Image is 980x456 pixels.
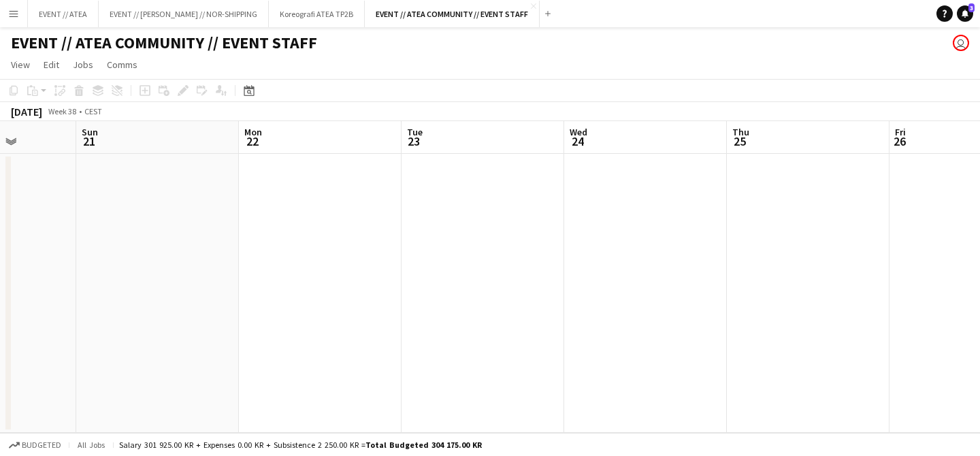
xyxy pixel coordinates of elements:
a: Jobs [67,56,99,74]
button: EVENT // ATEA [28,1,99,27]
span: 21 [80,133,98,149]
span: Wed [570,126,587,138]
span: Fri [895,126,906,138]
span: 25 [730,133,749,149]
div: [DATE] [11,105,42,118]
span: All jobs [75,440,108,450]
a: Edit [38,56,65,74]
button: EVENT // ATEA COMMUNITY // EVENT STAFF [365,1,540,27]
span: Tue [407,126,423,138]
span: Sun [82,126,98,138]
button: EVENT // [PERSON_NAME] // NOR-SHIPPING [99,1,269,27]
span: Budgeted [22,440,61,450]
span: Mon [244,126,262,138]
a: 3 [957,5,973,22]
app-user-avatar: Astrid Hasselknippe [953,35,969,51]
span: 26 [893,133,906,149]
button: Budgeted [7,438,63,453]
span: Total Budgeted 304 175.00 KR [365,440,482,450]
span: Edit [44,59,59,71]
span: 23 [405,133,423,149]
span: Week 38 [45,106,79,116]
span: 3 [968,3,975,12]
h1: EVENT // ATEA COMMUNITY // EVENT STAFF [11,33,317,53]
button: Koreografi ATEA TP2B [269,1,365,27]
span: Thu [732,126,749,138]
span: 24 [568,133,587,149]
span: View [11,59,30,71]
a: Comms [101,56,143,74]
span: Jobs [73,59,93,71]
div: Salary 301 925.00 KR + Expenses 0.00 KR + Subsistence 2 250.00 KR = [119,440,482,450]
span: 22 [242,133,262,149]
div: CEST [84,106,102,116]
span: Comms [107,59,137,71]
a: View [5,56,35,74]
